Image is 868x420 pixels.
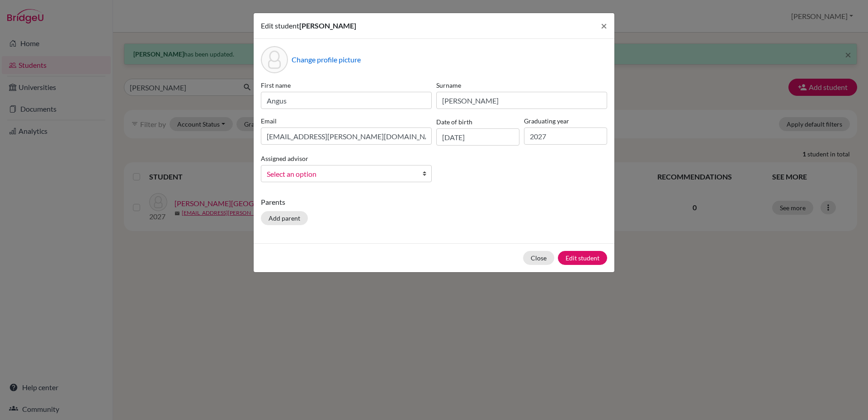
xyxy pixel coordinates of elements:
span: Select an option [267,168,414,180]
label: Surname [436,80,607,90]
div: Profile picture [261,46,288,73]
span: × [601,19,607,32]
input: dd/mm/yyyy [436,128,519,146]
button: Close [594,13,614,38]
span: Edit student [261,21,299,30]
label: Email [261,116,432,126]
label: Assigned advisor [261,154,308,163]
label: Graduating year [524,116,607,126]
button: Add parent [261,211,308,225]
label: First name [261,80,432,90]
button: Close [523,251,554,265]
label: Date of birth [436,117,472,127]
button: Edit student [558,251,607,265]
p: Parents [261,197,607,208]
span: [PERSON_NAME] [299,21,356,30]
